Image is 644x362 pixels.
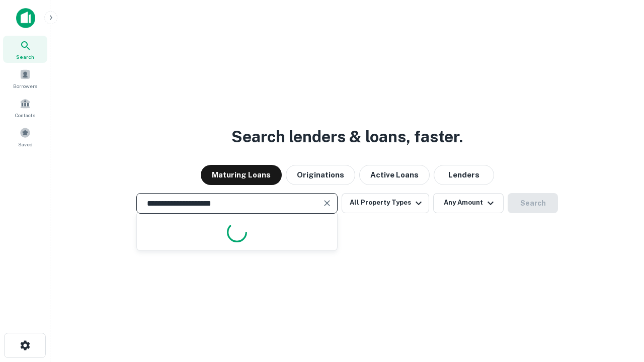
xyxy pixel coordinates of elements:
[3,123,47,150] a: Saved
[16,8,35,28] img: capitalize-icon.png
[433,193,504,213] button: Any Amount
[342,193,429,213] button: All Property Types
[3,94,47,121] a: Contacts
[320,196,334,210] button: Clear
[15,111,35,119] span: Contacts
[359,165,430,185] button: Active Loans
[3,65,47,92] a: Borrowers
[16,53,34,61] span: Search
[231,125,463,149] h3: Search lenders & loans, faster.
[3,36,47,63] a: Search
[13,82,37,90] span: Borrowers
[18,140,33,148] span: Saved
[434,165,494,185] button: Lenders
[594,282,644,330] iframe: Chat Widget
[286,165,355,185] button: Originations
[201,165,282,185] button: Maturing Loans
